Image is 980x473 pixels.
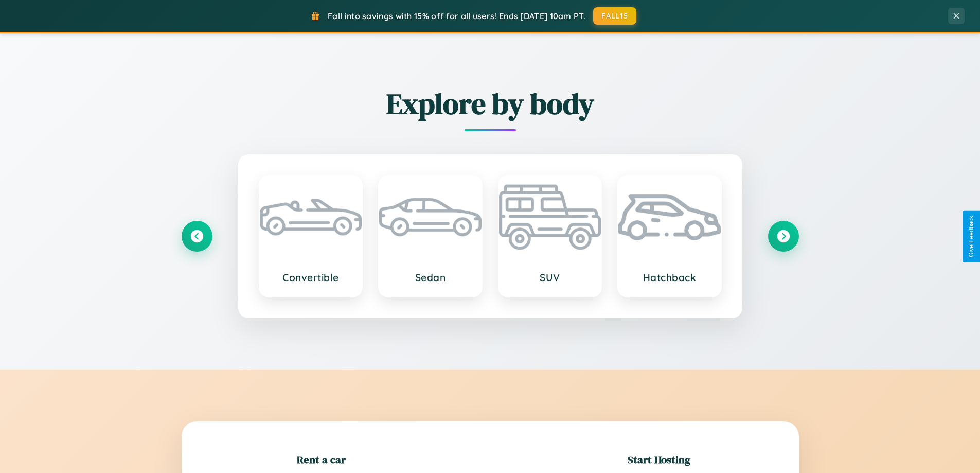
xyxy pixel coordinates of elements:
[182,84,799,124] h2: Explore by body
[328,11,585,21] span: Fall into savings with 15% off for all users! Ends [DATE] 10am PT.
[628,452,690,467] h2: Start Hosting
[629,271,710,284] h3: Hatchback
[509,271,591,284] h3: SUV
[593,7,636,25] button: FALL15
[389,271,471,284] h3: Sedan
[270,271,352,284] h3: Convertible
[297,452,346,467] h2: Rent a car
[968,216,975,257] div: Give Feedback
